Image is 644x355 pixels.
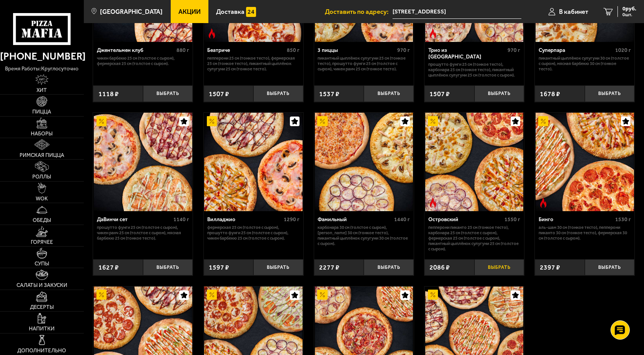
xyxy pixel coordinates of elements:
[246,7,256,17] img: 15daf4d41897b9f0e9f617042186c801.svg
[143,259,193,276] button: Выбрать
[30,305,54,310] span: Десерты
[36,196,48,202] span: WOK
[17,348,66,353] span: Дополнительно
[253,85,303,102] button: Выбрать
[98,90,119,98] span: 1118 ₽
[428,28,438,38] img: Острое блюдо
[173,216,189,223] span: 1140 г
[253,259,303,276] button: Выбрать
[622,12,636,17] span: 0 шт.
[143,85,193,102] button: Выбрать
[97,56,189,67] p: Чикен Барбекю 25 см (толстое с сыром), Фермерская 25 см (толстое с сыром).
[209,90,229,98] span: 1507 ₽
[319,90,339,98] span: 1537 ₽
[284,216,300,223] span: 1290 г
[98,263,119,271] span: 1627 ₽
[37,88,47,93] span: Хит
[204,113,303,211] a: АкционныйВилладжио
[539,47,613,54] div: Суперпара
[31,240,53,245] span: Горячее
[97,217,171,223] div: ДаВинчи сет
[615,47,631,53] span: 1020 г
[538,116,548,126] img: Акционный
[393,5,521,19] input: Ваш адрес доставки
[538,198,548,208] img: Острое блюдо
[318,225,410,247] p: Карбонара 30 см (толстое с сыром), [PERSON_NAME] 30 см (тонкое тесто), Пикантный цыплёнок сулугун...
[32,109,51,115] span: Пицца
[318,47,395,54] div: 3 пиццы
[314,113,414,211] a: АкционныйФамильный
[207,217,282,223] div: Вилладжио
[97,290,107,300] img: Акционный
[539,56,631,72] p: Пикантный цыплёнок сулугуни 30 см (толстое с сыром), Мясная Барбекю 30 см (тонкое тесто).
[207,290,217,300] img: Акционный
[536,113,634,211] img: Бинго
[29,326,55,332] span: Напитки
[474,85,524,102] button: Выбрать
[207,116,217,126] img: Акционный
[97,47,175,54] div: Джентельмен клуб
[622,6,636,12] span: 0 руб.
[94,113,192,211] img: ДаВинчи сет
[428,225,521,252] p: Пепперони Пиканто 25 см (тонкое тесто), Карбонара 25 см (толстое с сыром), Фермерская 25 см (толс...
[364,85,414,102] button: Выбрать
[539,217,613,223] div: Бинго
[397,47,410,53] span: 970 г
[315,113,413,211] img: Фамильный
[317,116,327,126] img: Акционный
[540,90,560,98] span: 1678 ₽
[207,56,300,72] p: Пепперони 25 см (тонкое тесто), Фермерская 25 см (тонкое тесто), Пикантный цыплёнок сулугуни 25 с...
[93,113,193,211] a: АкционныйДаВинчи сет
[585,259,635,276] button: Выбрать
[317,290,327,300] img: Акционный
[32,174,51,180] span: Роллы
[425,113,524,211] img: Островский
[207,28,217,38] img: Острое блюдо
[428,116,438,126] img: Акционный
[393,5,521,19] span: проспект Энтузиастов, 31к3
[428,62,521,78] p: Прошутто Фунги 25 см (тонкое тесто), Карбонара 25 см (тонкое тесто), Пикантный цыплёнок сулугуни ...
[31,131,53,137] span: Наборы
[540,263,560,271] span: 2397 ₽
[207,47,285,54] div: Беатриче
[318,56,410,72] p: Пикантный цыплёнок сулугуни 25 см (тонкое тесто), Прошутто Фунги 25 см (толстое с сыром), Чикен Р...
[209,263,229,271] span: 1597 ₽
[35,261,49,267] span: Супы
[204,113,303,211] img: Вилладжио
[394,216,410,223] span: 1440 г
[216,8,245,15] span: Доставка
[33,218,51,223] span: Обеды
[559,8,588,15] span: В кабинет
[20,153,64,158] span: Римская пицца
[508,47,520,53] span: 970 г
[97,116,107,126] img: Акционный
[178,8,201,15] span: Акции
[287,47,300,53] span: 850 г
[429,90,450,98] span: 1507 ₽
[176,47,189,53] span: 880 г
[539,225,631,241] p: Аль-Шам 30 см (тонкое тесто), Пепперони Пиканто 30 см (тонкое тесто), Фермерская 30 см (толстое с...
[325,8,393,15] span: Доставить по адресу:
[615,216,631,223] span: 1530 г
[428,47,506,60] div: Трио из [GEOGRAPHIC_DATA]
[424,113,524,211] a: АкционныйОстрое блюдоОстровский
[364,259,414,276] button: Выбрать
[97,225,189,241] p: Прошутто Фунги 25 см (толстое с сыром), Чикен Ранч 25 см (толстое с сыром), Мясная Барбекю 25 см ...
[428,290,438,300] img: Акционный
[535,113,634,211] a: АкционныйОстрое блюдоБинго
[428,217,503,223] div: Островский
[207,225,300,241] p: Фермерская 25 см (толстое с сыром), Прошутто Фунги 25 см (толстое с сыром), Чикен Барбекю 25 см (...
[504,216,520,223] span: 1550 г
[319,263,339,271] span: 2277 ₽
[429,263,450,271] span: 2086 ₽
[100,8,163,15] span: [GEOGRAPHIC_DATA]
[474,259,524,276] button: Выбрать
[428,198,438,208] img: Острое блюдо
[17,283,67,288] span: Салаты и закуски
[318,217,392,223] div: Фамильный
[585,85,635,102] button: Выбрать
